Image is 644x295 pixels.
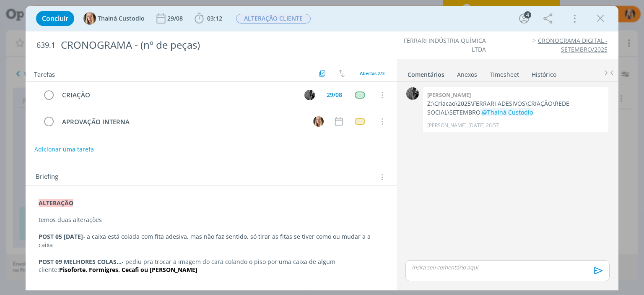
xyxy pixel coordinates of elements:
[59,266,197,274] strong: Pisoforte, Formigres, Cecafi ou [PERSON_NAME]
[57,35,366,55] div: CRONOGRAMA - (nº de peças)
[407,67,445,79] a: Comentários
[39,232,384,249] p: - a caixa está colada com fita adesiva, mas não faz sentido, só tirar as fitas se tiver como ou m...
[83,12,145,25] button: TThainá Custodio
[427,91,471,99] b: [PERSON_NAME]
[427,99,604,117] p: Z:\Criacao\2025\FERRARI ADESIVOS\CRIAÇÂO\REDE SOCIAL\SETEMBRO
[39,258,122,266] strong: POST 09 MELHORES COLAS...
[517,12,531,25] button: 4
[36,172,58,183] span: Briefing
[39,216,384,224] p: temos duas alterações
[236,14,311,23] span: ALTERAÇÃO CLIENTE
[39,258,384,274] p: - pediu pra trocar a imagem do cara colando o piso por uma caixa de algum cliente:
[313,116,324,127] img: T
[34,142,94,157] button: Adicionar uma tarefa
[327,92,342,98] div: 29/08
[83,12,96,25] img: T
[207,14,222,22] span: 03:12
[36,11,74,26] button: Concluir
[42,15,68,22] span: Concluir
[34,68,55,78] span: Tarefas
[58,117,305,127] div: APROVAÇÃO INTERNA
[339,70,345,77] img: arrow-down-up.svg
[36,41,55,50] span: 639.1
[192,12,224,25] button: 03:12
[39,199,73,207] strong: ALTERAÇÃO
[457,70,477,79] div: Anexos
[538,37,608,53] a: CRONOGRAMA DIGITAL - SETEMBRO/2025
[489,67,519,79] a: Timesheet
[58,90,296,100] div: CRIAÇÃO
[236,13,311,24] button: ALTERAÇÃO CLIENTE
[482,108,533,116] span: @Thainá Custodio
[304,89,316,101] button: P
[98,16,145,21] span: Thainá Custodio
[167,16,184,21] div: 29/08
[524,11,531,18] div: 4
[427,122,467,129] p: [PERSON_NAME]
[304,90,315,100] img: P
[404,37,486,53] a: FERRARI INDÚSTRIA QUÍMICA LTDA
[26,6,618,290] div: dialog
[406,87,419,100] img: P
[531,67,557,79] a: Histórico
[312,115,325,128] button: T
[360,70,384,76] span: Abertas 2/3
[39,232,83,240] strong: POST 05 [DATE]
[468,122,499,129] span: [DATE] 20:57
